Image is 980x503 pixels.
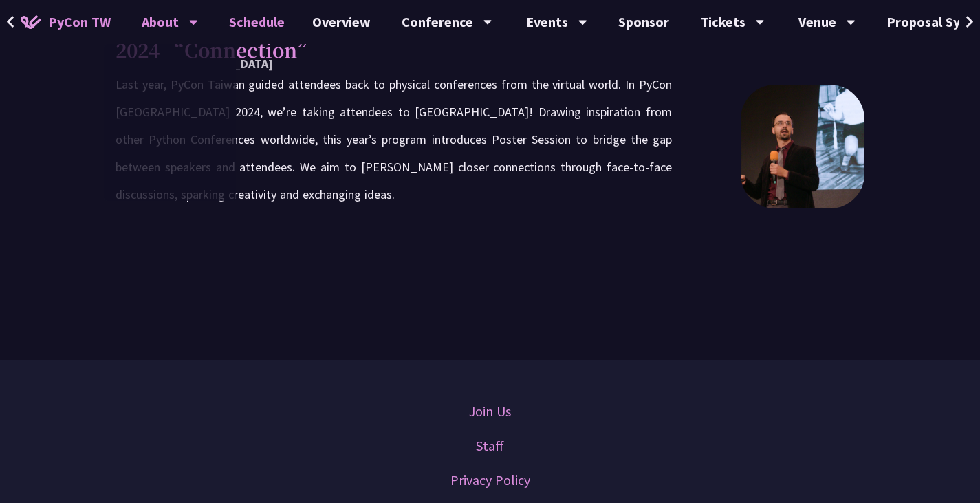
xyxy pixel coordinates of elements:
span: PyCon TW [48,12,111,32]
a: Privacy Policy [450,470,530,491]
p: Last year, PyCon Taiwan guided attendees back to physical conferences from the virtual world. In ... [116,71,672,208]
a: PyCon [GEOGRAPHIC_DATA] [104,47,236,80]
p: 2024 “Connection” [116,35,672,64]
a: Join Us [469,401,511,422]
a: PyCon TW [7,5,124,39]
a: Staff [476,436,504,456]
img: Home icon of PyCon TW 2025 [21,15,41,29]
